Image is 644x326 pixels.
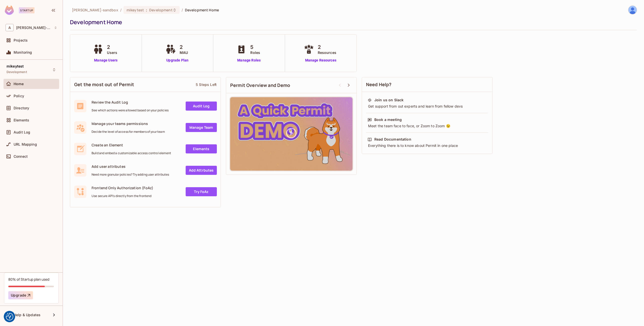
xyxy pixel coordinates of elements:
[318,50,336,55] span: Resources
[92,121,165,126] span: Manage your teams permissions
[92,173,169,177] span: Need more granular policies? Try adding user attributes
[186,187,217,196] a: Try FoAz
[230,82,290,88] span: Permit Overview and Demo
[250,43,260,51] span: 5
[6,24,14,31] span: A
[368,143,487,148] div: Everything there is to know about Permit in one place
[92,194,153,198] span: Use secure API's directly from the frontend
[7,70,27,74] span: Development
[149,8,172,12] span: Development
[6,313,13,320] button: Consent Preferences
[628,6,637,14] img: Mikey Forbes
[180,50,188,55] span: MAU
[14,50,32,54] span: Monitoring
[107,50,117,55] span: Users
[8,277,49,282] div: 80% of Startup plan used
[368,104,487,109] div: Get support from out experts and learn from fellow devs
[318,43,336,51] span: 2
[180,43,188,51] span: 2
[196,82,217,87] div: 5 Steps Left
[16,26,52,30] span: Workspace: alex-trustflight-sandbox
[14,38,28,42] span: Projects
[186,144,217,153] a: Elements
[374,137,411,142] div: Read Documentation
[5,6,14,15] img: SReyMgAAAABJRU5ErkJggg==
[92,108,169,112] span: See which actions were allowed based on your policies
[303,58,339,63] a: Manage Resources
[70,18,634,26] div: Development Home
[146,8,147,12] span: :
[120,8,122,12] li: /
[14,130,30,134] span: Audit Log
[92,164,169,169] span: Add user attributes
[182,8,183,12] li: /
[92,151,171,155] span: Build and embed a customizable access control element
[366,81,392,88] span: Need Help?
[107,43,117,51] span: 2
[185,8,219,12] span: Development Home
[374,97,404,103] div: Join us on Slack
[8,291,33,299] button: Upgrade
[250,50,260,55] span: Roles
[72,8,118,12] span: the active workspace
[14,106,29,110] span: Directory
[6,313,13,320] img: Revisit consent button
[374,117,402,122] div: Book a meeting
[19,7,34,13] div: Startup
[92,185,153,190] span: Frontend Only Authorization (FoAz)
[14,82,24,86] span: Home
[186,123,217,132] a: Manage Team
[7,64,24,68] span: mikeytest
[92,100,169,105] span: Review the Audit Log
[235,58,263,63] a: Manage Roles
[368,123,487,128] div: Meet the team face to face, or Zoom to Zoom 😉
[92,130,165,134] span: Decide the level of access for members of your team
[14,142,37,146] span: URL Mapping
[14,313,41,317] span: Help & Updates
[186,102,217,111] a: Audit Log
[92,58,120,63] a: Manage Users
[127,8,144,12] span: mikeytest
[14,154,28,158] span: Connect
[74,81,134,88] span: Get the most out of Permit
[92,143,171,147] span: Create an Element
[186,166,217,175] a: Add Attrbutes
[165,58,190,63] a: Upgrade Plan
[14,94,24,98] span: Policy
[14,118,29,122] span: Elements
